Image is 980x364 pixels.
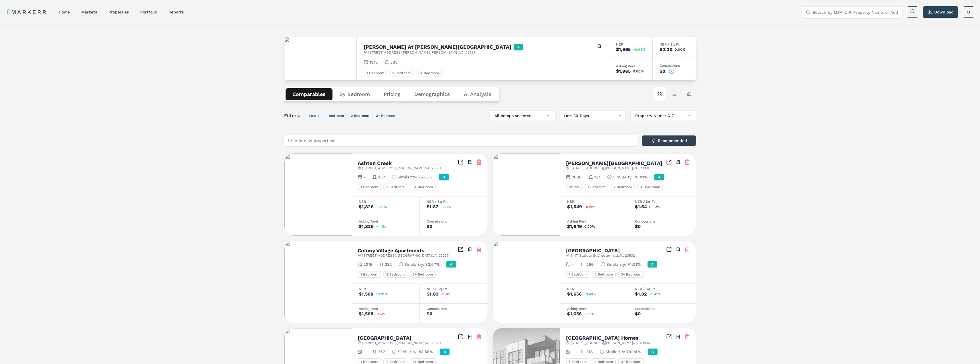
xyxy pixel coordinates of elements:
[6,8,47,16] a: MARKERR
[376,312,386,316] span: -1.61%
[378,349,385,355] span: 262
[440,349,450,355] div: B
[594,174,600,180] span: 137
[458,247,464,252] a: Inspect Comparables
[359,287,413,291] div: NER
[567,204,582,209] div: $1,649
[410,184,436,190] div: 3+ Bedroom
[427,224,432,229] div: $0
[571,253,635,258] span: 6417 Statute St , Chesterfield , VA , 23832
[649,292,661,296] span: +3.41%
[648,349,658,355] div: A
[404,261,424,267] span: Similarity :
[427,204,439,209] div: $1.82
[359,200,413,203] div: NER
[618,271,644,278] div: 3+ Bedroom
[358,184,381,190] div: 1 Bedroom
[377,88,407,100] button: Pricing
[398,349,417,355] span: Similarity :
[660,64,689,67] div: Concessions
[666,334,672,340] a: Inspect Comparables
[635,224,641,229] div: $0
[660,69,665,74] div: $0
[660,43,689,46] div: NER / Sq Ft
[666,247,672,252] a: Inspect Comparables
[439,174,449,180] div: B
[390,59,397,65] span: 385
[572,349,574,355] span: -
[635,287,689,291] div: NER / Sq Ft
[286,88,332,100] button: Comparables
[59,10,70,14] a: home
[627,261,641,267] span: 74.01%
[567,287,621,291] div: NER
[385,261,392,267] span: 332
[446,261,456,267] div: A
[362,253,449,258] span: [STREET_ADDRESS] , [GEOGRAPHIC_DATA] , VA , 23237
[490,111,555,121] button: All comps selected
[324,112,346,119] button: 1 Bedroom
[660,47,672,52] div: $2.20
[418,174,432,180] span: 75.35%
[571,341,650,345] span: [STREET_ADDRESS] , [PERSON_NAME] , VA , 23836
[606,261,626,267] span: Similarity :
[586,261,594,267] span: 266
[441,205,451,208] span: +1.11%
[427,307,481,310] div: Concessions
[427,287,481,291] div: NER / Sq Ft
[140,10,157,14] a: Portfolio
[566,335,639,341] h2: [GEOGRAPHIC_DATA] Homes
[566,184,583,190] div: Studio
[572,174,582,180] span: 2008
[359,292,373,296] div: $1,568
[637,184,663,190] div: 3+ Bedroom
[584,205,596,208] span: -0.66%
[383,184,407,190] div: 2 Bedroom
[359,220,413,223] div: Asking Rent
[362,166,441,170] span: [STREET_ADDRESS] , [PERSON_NAME] , VA , 23831
[649,205,660,208] span: 0.00%
[967,9,970,15] span: D
[633,48,646,51] span: +0.05%
[332,88,377,100] button: By Bedroom
[586,349,593,355] span: 318
[567,220,621,223] div: Asking Rent
[425,261,439,267] span: 83.07%
[675,48,686,51] span: 0.00%
[441,292,451,296] span: -1.61%
[616,47,631,52] div: $1,965
[427,312,432,316] div: $0
[616,69,631,74] div: $1,965
[358,248,425,253] h2: Colony Village Apartments
[567,307,621,310] div: Asking Rent
[383,271,407,278] div: 2 Bedroom
[566,248,620,253] h2: [GEOGRAPHIC_DATA]
[457,88,498,100] button: AI Analysis
[295,135,633,146] input: Add new properties
[630,111,696,121] button: Property Name: A-Z
[368,50,475,55] span: [STREET_ADDRESS][PERSON_NAME] , [PERSON_NAME] , VA , 23831
[611,184,635,190] div: 2 Bedroom
[616,64,646,68] div: Asking Rent
[362,341,441,345] span: [STREET_ADDRESS] , [PERSON_NAME] , VA , 23831
[813,7,898,18] input: Search by MSA, ZIP, Property Name, or Address
[376,292,388,296] span: +0.01%
[635,312,641,316] div: $0
[359,204,374,209] div: $1,826
[364,44,511,50] h2: [PERSON_NAME] At [PERSON_NAME][GEOGRAPHIC_DATA]
[666,159,672,165] a: Inspect Comparables
[585,184,608,190] div: 1 Bedroom
[634,174,648,180] span: 76.81%
[306,112,322,119] button: Studio
[363,261,372,267] span: 2015
[359,224,374,229] div: $1,826
[605,349,625,355] span: Similarity :
[635,292,647,296] div: $1.82
[584,225,595,228] span: 0.00%
[635,220,689,223] div: Concessions
[358,335,411,341] h2: [GEOGRAPHIC_DATA]
[571,166,649,170] span: [STREET_ADDRESS] , [PERSON_NAME] , VA , 23831
[363,349,365,355] span: -
[635,307,689,310] div: Concessions
[378,174,385,180] span: 232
